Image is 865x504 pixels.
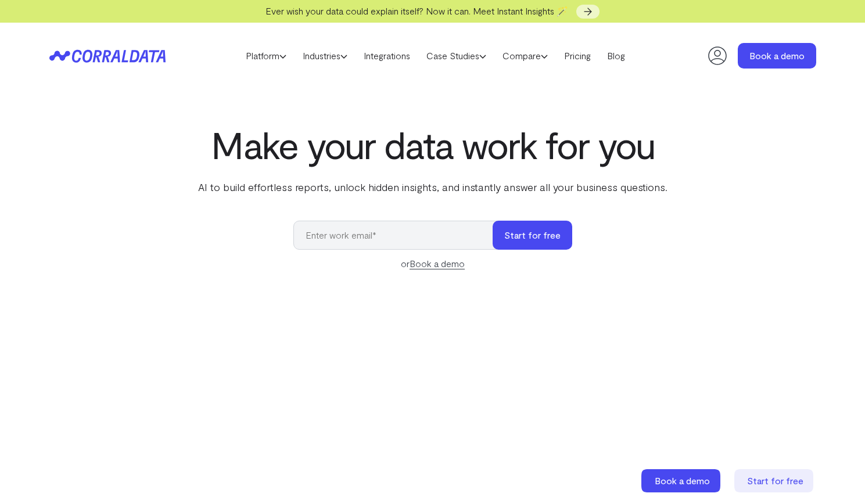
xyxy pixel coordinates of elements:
[493,221,572,250] button: Start for free
[293,221,504,250] input: Enter work email*
[410,258,465,269] a: Book a demo
[641,469,723,492] a: Book a demo
[738,43,816,69] a: Book a demo
[196,179,670,195] p: AI to build effortless reports, unlock hidden insights, and instantly answer all your business qu...
[196,124,670,165] h1: Make your data work for you
[599,47,633,64] a: Blog
[556,47,599,64] a: Pricing
[238,47,295,64] a: Platform
[293,257,572,271] div: or
[494,47,556,64] a: Compare
[734,469,816,492] a: Start for free
[295,47,356,64] a: Industries
[265,5,568,16] span: Ever wish your data could explain itself? Now it can. Meet Instant Insights 🪄
[655,475,710,486] span: Book a demo
[418,47,494,64] a: Case Studies
[747,475,803,486] span: Start for free
[356,47,418,64] a: Integrations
